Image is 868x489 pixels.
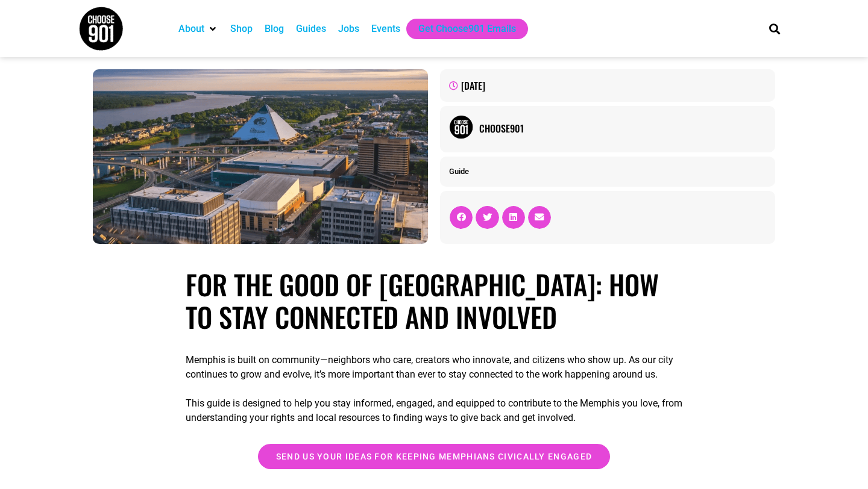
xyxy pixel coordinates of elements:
[461,78,485,93] time: [DATE]
[371,22,400,36] a: Events
[528,206,551,229] div: Share on email
[276,452,592,461] span: Send us your ideas for keeping Memphians civically engaged
[186,396,682,425] p: This guide is designed to help you stay informed, engaged, and equipped to contribute to the Memp...
[502,206,525,229] div: Share on linkedin
[476,206,498,229] div: Share on twitter
[178,22,204,36] a: About
[450,206,473,229] div: Share on facebook
[258,444,610,469] a: Send us your ideas for keeping Memphians civically engaged
[172,19,749,39] nav: Main nav
[265,22,284,36] a: Blog
[296,22,326,36] a: Guides
[338,22,359,36] a: Jobs
[186,353,682,382] p: Memphis is built on community—neighbors who care, creators who innovate, and citizens who show up...
[765,19,785,39] div: Search
[186,268,682,333] h1: For the Good of [GEOGRAPHIC_DATA]: How to Stay Connected and Involved
[230,22,253,36] a: Shop
[449,167,469,176] a: Guide
[418,22,516,36] a: Get Choose901 Emails
[449,115,473,139] img: Picture of Choose901
[172,19,224,39] div: About
[479,121,766,135] a: Choose901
